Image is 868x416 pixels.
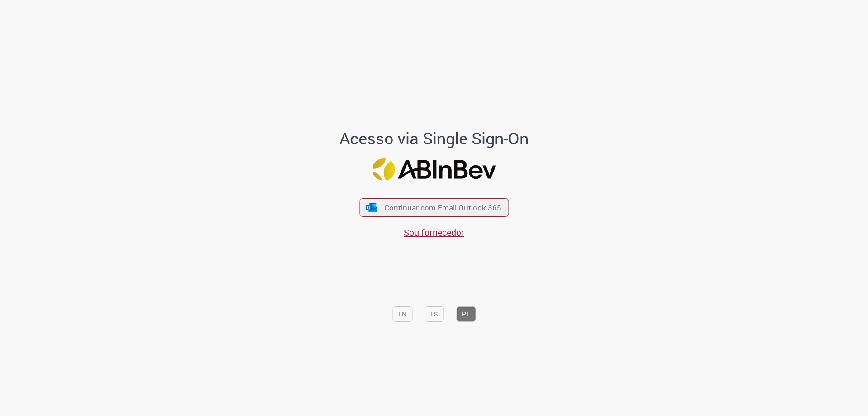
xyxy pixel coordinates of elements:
img: Logo ABInBev [372,158,496,181]
a: Sou fornecedor [404,226,464,239]
button: ícone Azure/Microsoft 360 Continuar com Email Outlook 365 [359,198,509,217]
button: ES [425,306,444,322]
span: Continuar com Email Outlook 365 [384,202,501,213]
img: ícone Azure/Microsoft 360 [365,203,378,212]
button: PT [456,306,476,322]
h1: Acesso via Single Sign-On [309,129,560,148]
button: EN [392,306,412,322]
